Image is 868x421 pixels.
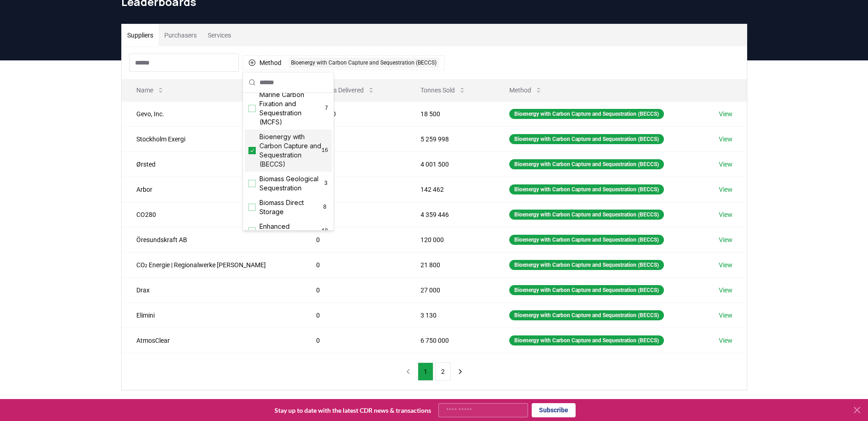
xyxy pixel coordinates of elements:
[302,227,406,252] td: 0
[719,160,733,169] a: View
[502,81,550,99] button: Method
[406,227,495,252] td: 120 000
[406,151,495,177] td: 4 001 500
[122,151,302,177] td: Ørsted
[259,222,321,240] span: Enhanced Weathering
[122,101,302,126] td: Gevo, Inc.
[122,24,159,46] button: Suppliers
[302,328,406,353] td: 0
[122,252,302,277] td: CO₂ Energie | Regionalwerke [PERSON_NAME]
[406,277,495,302] td: 27 000
[302,202,406,227] td: 0
[509,210,664,220] div: Bioenergy with Carbon Capture and Sequestration (BECCS)
[122,202,302,227] td: CO280
[302,101,406,126] td: 18 500
[302,177,406,202] td: 0
[122,302,302,328] td: Elimini
[122,227,302,252] td: Öresundskraft AB
[435,362,451,381] button: 2
[259,198,322,216] span: Biomass Direct Storage
[406,328,495,353] td: 6 750 000
[719,311,733,320] a: View
[719,235,733,244] a: View
[302,302,406,328] td: 0
[719,336,733,345] a: View
[406,126,495,151] td: 5 259 998
[302,126,406,151] td: 0
[719,109,733,119] a: View
[322,204,328,211] span: 8
[259,90,325,127] span: Marine Carbon Fixation and Sequestration (MCFS)
[509,184,664,194] div: Bioenergy with Carbon Capture and Sequestration (BECCS)
[406,202,495,227] td: 4 359 446
[122,277,302,302] td: Drax
[509,235,664,245] div: Bioenergy with Carbon Capture and Sequestration (BECCS)
[509,260,664,270] div: Bioenergy with Carbon Capture and Sequestration (BECCS)
[719,286,733,295] a: View
[509,159,664,169] div: Bioenergy with Carbon Capture and Sequestration (BECCS)
[719,135,733,144] a: View
[509,109,664,119] div: Bioenergy with Carbon Capture and Sequestration (BECCS)
[406,101,495,126] td: 18 500
[159,24,202,46] button: Purchasers
[122,328,302,353] td: AtmosClear
[509,310,664,320] div: Bioenergy with Carbon Capture and Sequestration (BECCS)
[309,81,382,99] button: Tonnes Delivered
[122,126,302,151] td: Stockholm Exergi
[413,81,473,99] button: Tonnes Sold
[122,177,302,202] td: Arbor
[259,132,322,169] span: Bioenergy with Carbon Capture and Sequestration (BECCS)
[406,177,495,202] td: 142 462
[719,210,733,219] a: View
[509,285,664,295] div: Bioenergy with Carbon Capture and Sequestration (BECCS)
[259,174,323,193] span: Biomass Geological Sequestration
[302,151,406,177] td: 0
[418,362,433,381] button: 1
[406,252,495,277] td: 21 800
[322,147,328,154] span: 16
[202,24,237,46] button: Services
[509,134,664,144] div: Bioenergy with Carbon Capture and Sequestration (BECCS)
[453,362,468,381] button: next page
[406,302,495,328] td: 3 130
[302,252,406,277] td: 0
[289,58,439,68] div: Bioenergy with Carbon Capture and Sequestration (BECCS)
[302,277,406,302] td: 0
[509,335,664,345] div: Bioenergy with Carbon Capture and Sequestration (BECCS)
[325,105,328,112] span: 7
[321,227,328,235] span: 18
[719,260,733,270] a: View
[719,185,733,194] a: View
[323,180,328,187] span: 3
[129,81,172,99] button: Name
[243,55,445,70] button: MethodBioenergy with Carbon Capture and Sequestration (BECCS)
